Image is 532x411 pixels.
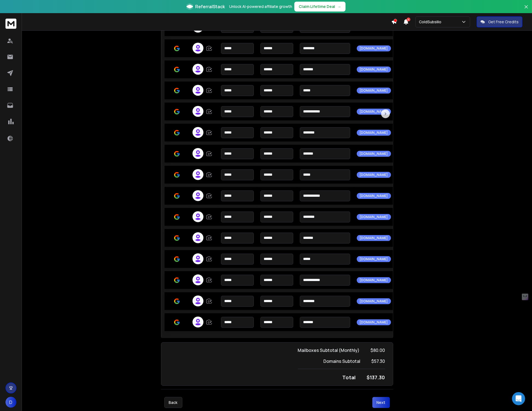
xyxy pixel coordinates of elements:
[294,2,346,11] button: Claim Lifetime Deal→
[357,109,391,115] div: [DOMAIN_NAME]
[372,397,390,408] button: Next
[367,374,385,381] h2: $ 137.30
[371,347,385,354] h2: $ 80.00
[324,358,361,364] h4: Domains Subtotal
[357,277,391,283] div: [DOMAIN_NAME]
[357,256,391,262] div: [DOMAIN_NAME]
[477,16,522,27] button: Get Free Credits
[343,374,356,381] h4: Total
[298,347,360,354] h4: Mailboxes Subtotal (Monthly)
[381,109,390,118] button: Scroll to see more
[357,88,391,94] div: [DOMAIN_NAME]
[5,397,16,408] button: D
[357,130,391,136] div: [DOMAIN_NAME]
[337,4,341,9] span: →
[357,214,391,220] div: [DOMAIN_NAME]
[488,19,519,25] p: Get Free Credits
[372,358,385,364] h2: $ 57.30
[523,3,530,16] button: Close banner
[357,66,391,73] div: [DOMAIN_NAME]
[357,172,391,178] div: [DOMAIN_NAME]
[407,18,410,21] span: 4
[357,193,391,199] div: [DOMAIN_NAME]
[357,235,391,241] div: [DOMAIN_NAME]
[357,319,391,325] div: [DOMAIN_NAME]
[357,45,391,51] div: [DOMAIN_NAME]
[357,298,391,304] div: [DOMAIN_NAME]
[419,19,444,25] p: ColdSubsilio
[195,3,225,10] span: ReferralStack
[164,397,182,408] button: Back
[229,4,292,9] p: Unlock AI-powered affiliate growth
[357,151,391,157] div: [DOMAIN_NAME]
[512,392,525,405] div: Open Intercom Messenger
